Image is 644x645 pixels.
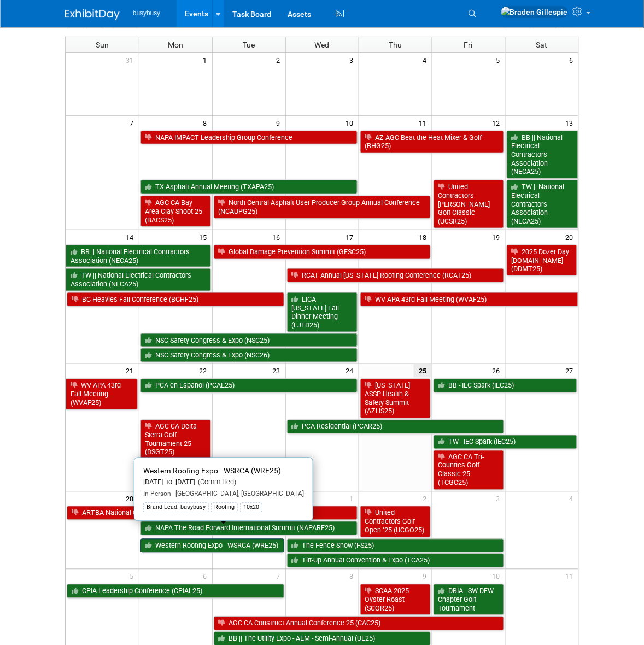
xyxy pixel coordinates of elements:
span: 17 [345,230,359,244]
span: 11 [418,116,432,130]
a: AGC CA Delta Sierra Golf Tournament 25 (DSGT25) [140,420,211,460]
span: [GEOGRAPHIC_DATA], [GEOGRAPHIC_DATA] [171,490,304,498]
a: DBIA - SW DFW Chapter Golf Tournament [434,584,504,615]
span: Thu [389,40,402,49]
span: 24 [345,364,359,378]
img: Braden Gillespie [501,6,569,18]
div: [DATE] to [DATE] [143,478,304,488]
a: NAPA IMPACT Leadership Group Conference [140,131,358,145]
span: 6 [569,53,578,67]
span: Fri [464,40,473,49]
span: 15 [198,230,212,244]
a: SCAA 2025 Oyster Roast (SCOR25) [360,584,431,615]
a: Global Damage Prevention Summit (GESC25) [214,245,431,259]
a: AGC CA Tri-Counties Golf Classic 25 (TCGC25) [434,450,504,490]
span: 16 [272,230,285,244]
a: AZ AGC Beat the Heat Mixer & Golf (BHG25) [360,131,504,153]
span: 21 [125,364,139,378]
span: 9 [276,116,285,130]
span: 14 [125,230,139,244]
a: Tilt-Up Annual Convention & Expo (TCA25) [287,554,504,568]
span: Sat [536,40,548,49]
a: TX Asphalt Annual Meeting (TXAPA25) [140,180,358,194]
span: 8 [202,116,212,130]
a: ARTBA National Convention ’25 (ART25) [67,506,358,520]
span: 13 [565,116,578,130]
a: TW || National Electrical Contractors Association (NECA25) [66,268,211,291]
a: RCAT Annual [US_STATE] Roofing Conference (RCAT25) [287,268,504,283]
span: 28 [125,492,139,506]
span: 2 [276,53,285,67]
span: Western Roofing Expo - WSRCA (WRE25) [143,467,281,476]
span: 4 [422,53,432,67]
span: In-Person [143,490,171,498]
span: 1 [349,492,359,506]
a: NSC Safety Congress & Expo (NSC26) [140,348,358,362]
span: Sun [96,40,109,49]
span: 7 [276,570,285,583]
div: Brand Lead: busybusy [143,503,209,513]
a: United Contractors Golf Open ’25 (UCGO25) [360,506,431,537]
span: 9 [422,570,432,583]
span: 18 [418,230,432,244]
span: 5 [495,53,505,67]
span: 10 [491,570,505,583]
span: 11 [565,570,578,583]
a: AGC CA Bay Area Clay Shoot 25 (BACS25) [140,196,211,227]
span: 20 [565,230,578,244]
a: LICA [US_STATE] Fall Dinner Meeting (LJFD25) [287,292,358,332]
span: 8 [349,570,359,583]
span: 23 [272,364,285,378]
a: PCA Residential (PCAR25) [287,420,504,434]
span: 31 [125,53,139,67]
a: 2025 Dozer Day [DOMAIN_NAME] (DDMT25) [507,245,578,276]
span: 12 [491,116,505,130]
span: (Committed) [195,478,236,486]
a: BC Heavies Fall Conference (BCHF25) [67,292,284,307]
a: PCA en Espanol (PCAE25) [140,379,358,393]
a: Western Roofing Expo - WSRCA (WRE25) [140,539,284,553]
span: 22 [198,364,212,378]
a: TW - IEC Spark (IEC25) [434,435,578,449]
span: 26 [491,364,505,378]
span: 2 [422,492,432,506]
a: TW || National Electrical Contractors Association (NECA25) [507,180,579,228]
a: The Fence Show (FS25) [287,539,504,553]
span: Mon [168,40,183,49]
span: 4 [569,492,578,506]
span: Tue [243,40,255,49]
a: CPIA Leadership Conference (CPIAL25) [67,584,284,599]
div: 10x20 [240,503,262,513]
a: BB || National Electrical Contractors Association (NECA25) [66,245,211,267]
img: ExhibitDay [65,9,120,20]
span: 1 [202,53,212,67]
span: 27 [565,364,578,378]
span: 25 [414,364,432,378]
a: AGC CA Construct Annual Conference 25 (CAC25) [214,617,504,631]
span: 7 [129,116,139,130]
a: North Central Asphalt User Producer Group Annual Conference (NCAUPG25) [214,196,431,218]
a: NAPA The Road Forward International Summit (NAPARF25) [140,521,358,536]
a: WV APA 43rd Fall Meeting (WVAF25) [360,292,579,307]
span: 6 [202,570,212,583]
span: 3 [495,492,505,506]
a: BB || National Electrical Contractors Association (NECA25) [507,131,579,179]
span: 3 [349,53,359,67]
span: Wed [315,40,330,49]
a: NSC Safety Congress & Expo (NSC25) [140,333,358,348]
a: United Contractors [PERSON_NAME] Golf Classic (UCSR25) [434,180,504,228]
span: busybusy [133,9,160,17]
a: [US_STATE] ASSP Health & Safety Summit (AZHS25) [360,379,431,419]
a: WV APA 43rd Fall Meeting (WVAF25) [66,379,138,410]
span: 5 [129,570,139,583]
span: 19 [491,230,505,244]
a: BB - IEC Spark (IEC25) [434,379,578,393]
span: 10 [345,116,359,130]
div: Roofing [211,503,238,513]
